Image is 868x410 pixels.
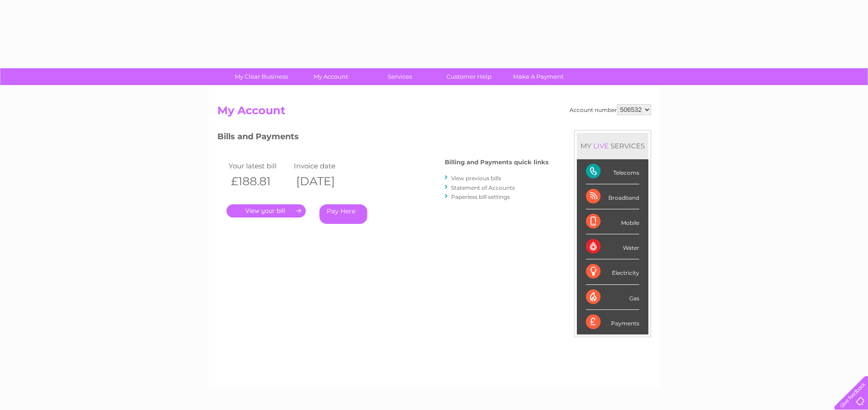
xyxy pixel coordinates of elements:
a: My Clear Business [224,68,299,85]
a: Paperless bill settings [451,193,510,200]
h2: My Account [217,104,651,121]
div: Water [586,234,639,259]
h3: Bills and Payments [217,130,549,146]
td: Invoice date [292,160,357,172]
th: [DATE] [292,172,357,191]
a: View previous bills [451,175,501,182]
td: Your latest bill [226,160,292,172]
th: £188.81 [226,172,292,191]
a: Services [362,68,437,85]
div: Telecoms [586,159,639,184]
div: LIVE [591,142,611,150]
div: Broadband [586,184,639,209]
div: Payments [586,310,639,334]
a: Statement of Accounts [451,184,515,191]
a: My Account [293,68,368,85]
div: Gas [586,285,639,310]
div: MY SERVICES [577,133,648,159]
a: . [226,204,306,218]
div: Electricity [586,259,639,284]
div: Mobile [586,209,639,234]
a: Customer Help [431,68,507,85]
div: Account number [570,104,651,115]
a: Make A Payment [501,68,576,85]
h4: Billing and Payments quick links [445,159,549,166]
a: Pay Here [319,204,367,224]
